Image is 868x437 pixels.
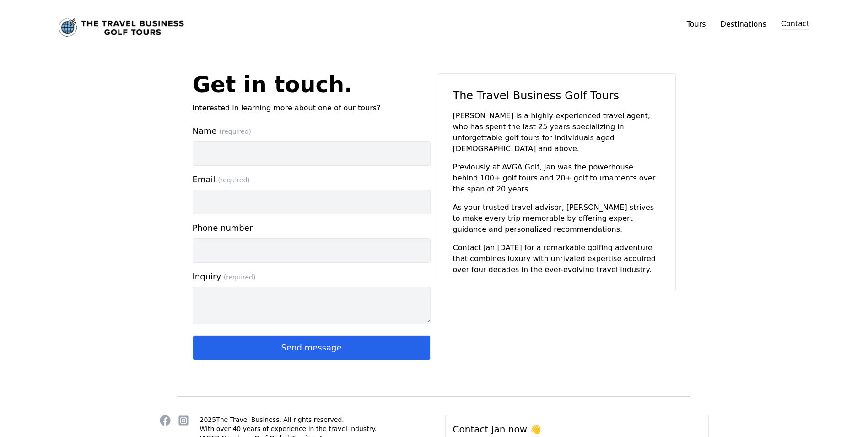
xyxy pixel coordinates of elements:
[178,415,189,426] a: The Travel Business Golf Tours's Instagram profile (opens in new window)
[721,20,766,28] a: Destinations
[453,423,701,436] h2: Contact Jan now 👋
[193,190,431,214] input: Email (required)
[160,415,171,426] a: The Travel Business Golf Tours's Facebook profile (opens in new window)
[193,125,431,137] span: Name
[193,335,431,360] button: Send message
[193,73,431,95] h1: Get in touch.
[453,242,661,275] p: Contact Jan [DATE] for a remarkable golfing adventure that combines luxury with unrivaled experti...
[200,424,377,433] p: With over 40 years of experience in the travel industry.
[219,128,251,135] span: (required)
[193,222,431,263] label: Phone number
[193,173,431,186] span: Email
[218,176,250,184] span: (required)
[193,287,431,324] textarea: Inquiry (required)
[193,270,431,283] span: Inquiry
[193,103,431,114] p: Interested in learning more about one of our tours?
[453,110,661,154] p: [PERSON_NAME] is a highly experienced travel agent, who has spent the last 25 years specializing ...
[453,162,661,195] p: Previously at AVGA Golf, Jan was the powerhouse behind 100+ golf tours and 20+ golf tournaments o...
[193,141,431,166] input: Name (required)
[224,273,256,281] span: (required)
[200,415,377,424] p: 2025 The Travel Business. All rights reserved.
[59,18,184,37] a: Link to home page
[193,238,431,263] input: Phone number
[687,20,706,28] a: Tours
[59,18,184,37] img: The Travel Business Golf Tours logo
[781,18,809,30] a: Contact
[453,202,661,235] p: As your trusted travel advisor, [PERSON_NAME] strives to make every trip memorable by offering ex...
[453,88,661,103] h2: The Travel Business Golf Tours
